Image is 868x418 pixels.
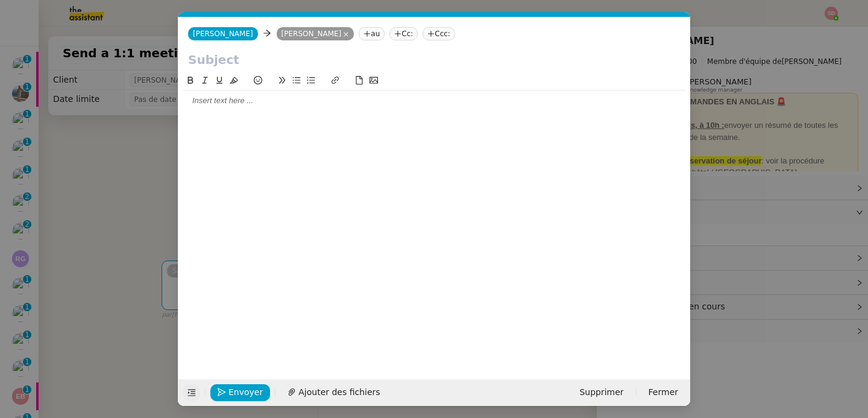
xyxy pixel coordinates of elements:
span: Ajouter des fichiers [298,385,380,399]
span: [PERSON_NAME] [193,30,253,38]
nz-tag: Ccc: [423,27,455,40]
nz-tag: au [359,27,385,40]
nz-tag: [PERSON_NAME] [277,27,354,40]
span: Fermer [649,385,678,399]
input: Subject [188,51,681,69]
button: Supprimer [572,384,631,401]
button: Fermer [641,384,685,401]
span: Supprimer [579,385,623,399]
span: Envoyer [228,385,263,399]
button: Ajouter des fichiers [280,384,387,401]
nz-tag: Cc: [389,27,418,40]
button: Envoyer [210,384,270,401]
